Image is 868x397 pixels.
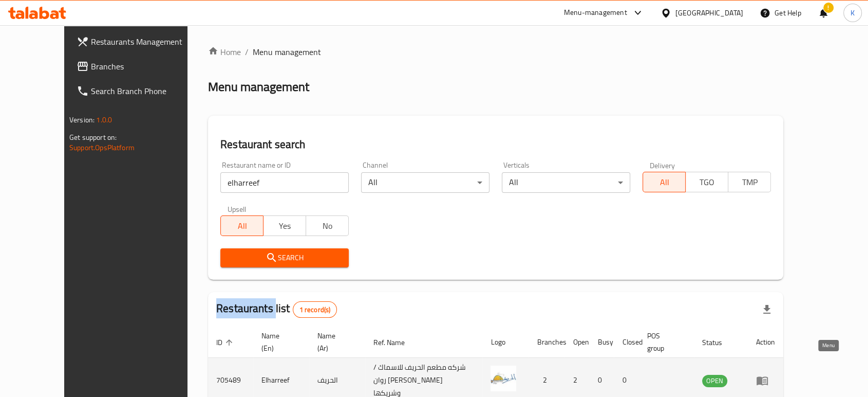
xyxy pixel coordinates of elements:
[225,219,259,233] span: All
[91,35,201,48] span: Restaurants Management
[216,336,236,349] span: ID
[589,327,614,358] th: Busy
[208,46,783,58] nav: breadcrumb
[647,175,682,190] span: All
[220,215,263,236] button: All
[564,7,627,19] div: Menu-management
[732,175,767,190] span: TMP
[220,172,349,193] input: Search for restaurant name or ID..
[220,248,349,267] button: Search
[647,330,682,354] span: POS group
[91,85,201,97] span: Search Branch Phone
[96,113,112,127] span: 1.0.0
[317,330,352,354] span: Name (Ar)
[529,327,564,358] th: Branches
[69,113,95,127] span: Version:
[614,327,638,358] th: Closed
[208,79,309,95] h2: Menu management
[702,375,727,387] span: OPEN
[373,336,418,349] span: Ref. Name
[728,172,771,192] button: TMP
[69,131,117,144] span: Get support on:
[675,7,743,19] div: [GEOGRAPHIC_DATA]
[91,60,201,73] span: Branches
[650,161,675,169] label: Delivery
[229,251,341,264] span: Search
[310,219,345,233] span: No
[754,297,779,322] div: Export file
[263,215,306,236] button: Yes
[306,215,349,236] button: No
[502,172,630,193] div: All
[482,327,529,358] th: Logo
[245,46,249,58] li: /
[702,336,735,349] span: Status
[261,330,297,354] span: Name (En)
[216,301,337,318] h2: Restaurants list
[685,172,728,192] button: TGO
[68,79,209,103] a: Search Branch Phone
[748,327,783,358] th: Action
[293,305,337,315] span: 1 record(s)
[293,301,337,318] div: Total records count
[643,172,686,192] button: All
[69,141,135,154] a: Support.OpsPlatform
[268,219,302,233] span: Yes
[253,46,321,58] span: Menu management
[851,7,855,19] span: K
[68,29,209,54] a: Restaurants Management
[208,46,241,58] a: Home
[564,327,589,358] th: Open
[220,137,771,152] h2: Restaurant search
[690,175,724,190] span: TGO
[228,205,247,212] label: Upsell
[490,366,516,391] img: Elharreef
[68,54,209,79] a: Branches
[361,172,489,193] div: All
